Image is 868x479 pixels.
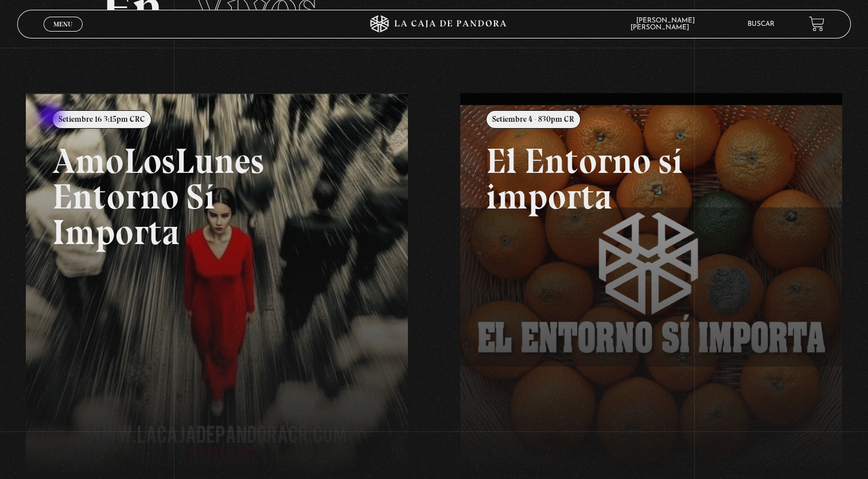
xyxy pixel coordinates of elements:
a: View your shopping cart [809,16,824,32]
span: Menu [53,21,72,28]
a: Buscar [748,21,774,28]
span: [PERSON_NAME] [PERSON_NAME] [630,17,700,31]
span: Cerrar [49,30,76,38]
